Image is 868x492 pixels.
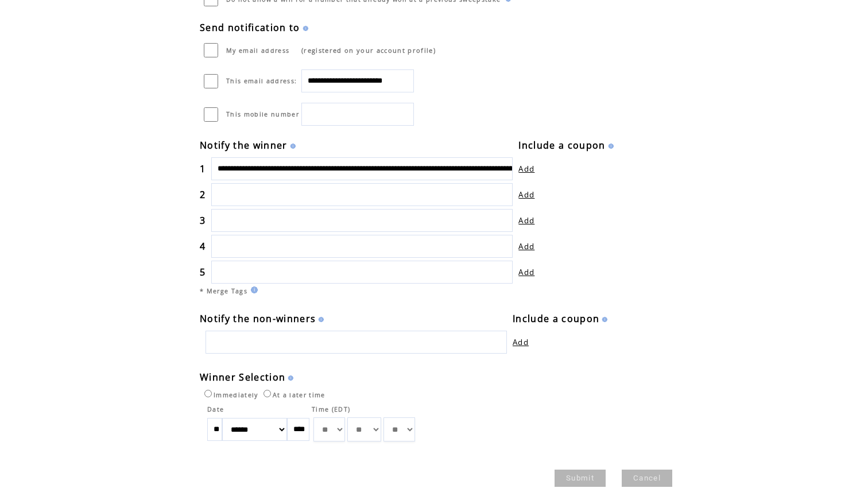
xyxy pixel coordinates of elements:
span: Winner Selection [200,371,285,383]
img: help.gif [300,26,308,31]
a: Cancel [622,470,672,487]
a: Add [518,164,534,174]
span: My email address [226,47,289,55]
a: Add [518,267,534,277]
img: help.gif [316,317,324,322]
span: Include a coupon [513,312,599,325]
img: help.gif [247,286,258,293]
span: Date [207,405,224,413]
a: Add [518,241,534,251]
img: help.gif [606,144,614,149]
span: (registered on your account profile) [301,46,436,55]
span: 4 [200,240,206,253]
span: 3 [200,214,206,227]
a: Add [518,189,534,200]
span: 5 [200,266,206,278]
span: 2 [200,188,206,201]
span: Send notification to [200,21,300,34]
span: Include a coupon [518,139,605,152]
span: 1 [200,162,206,175]
span: Notify the non-winners [200,312,316,325]
span: * Merge Tags [200,287,247,295]
label: At a later time [261,391,325,399]
span: This mobile number [226,110,299,118]
label: Immediately [201,391,258,399]
a: Add [513,337,529,347]
input: At a later time [263,390,271,397]
span: Time (EDT) [312,405,350,413]
a: Submit [555,470,606,487]
span: This email address: [226,77,297,85]
img: help.gif [599,317,607,322]
img: help.gif [288,144,296,149]
a: Add [518,215,534,226]
img: help.gif [285,375,293,381]
span: Notify the winner [200,139,288,152]
input: Immediately [204,390,212,397]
